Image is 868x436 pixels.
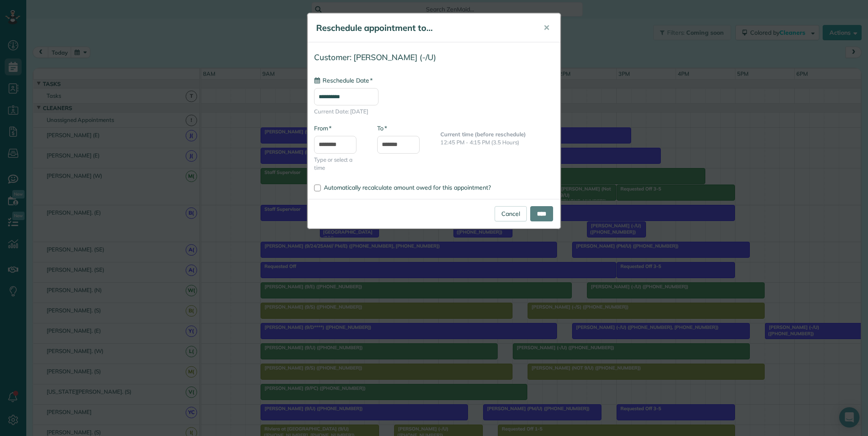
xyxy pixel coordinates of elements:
a: Cancel [495,206,527,221]
label: Reschedule Date [314,76,373,85]
h5: Reschedule appointment to... [316,22,531,34]
span: Automatically recalculate amount owed for this appointment? [324,184,491,191]
span: Type or select a time [314,156,364,172]
label: From [314,124,331,132]
b: Current time (before reschedule) [440,131,526,138]
p: 12:45 PM - 4:15 PM (3.5 Hours) [440,138,554,146]
label: To [377,124,387,132]
h4: Customer: [PERSON_NAME] (-/U) [314,53,554,62]
span: ✕ [543,23,550,33]
span: Current Date: [DATE] [314,108,554,116]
